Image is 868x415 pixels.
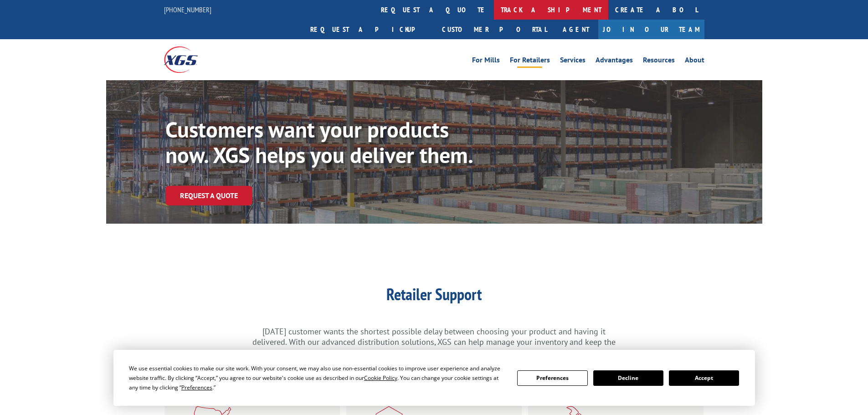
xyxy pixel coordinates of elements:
a: Request a Quote [165,186,252,205]
a: Join Our Team [598,20,704,39]
p: [DATE] customer wants the shortest possible delay between choosing your product and having it del... [252,326,616,359]
span: Preferences [181,384,212,391]
span: Cookie Policy [364,374,397,382]
a: [PHONE_NUMBER] [164,5,211,14]
a: For Mills [472,56,500,67]
a: Agent [554,20,598,39]
button: Accept [669,370,739,386]
a: Advantages [596,56,633,67]
button: Decline [593,370,663,386]
a: Request a pickup [303,20,435,39]
a: Resources [643,56,675,67]
button: Preferences [517,370,587,386]
a: Services [560,56,586,67]
h1: Retailer Support [252,286,616,307]
div: Cookie Consent Prompt [113,350,755,406]
div: We use essential cookies to make our site work. With your consent, we may also use non-essential ... [129,364,506,392]
p: Customers want your products now. XGS helps you deliver them. [165,117,492,168]
a: Customer Portal [435,20,554,39]
a: About [685,56,704,67]
a: For Retailers [510,56,550,67]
